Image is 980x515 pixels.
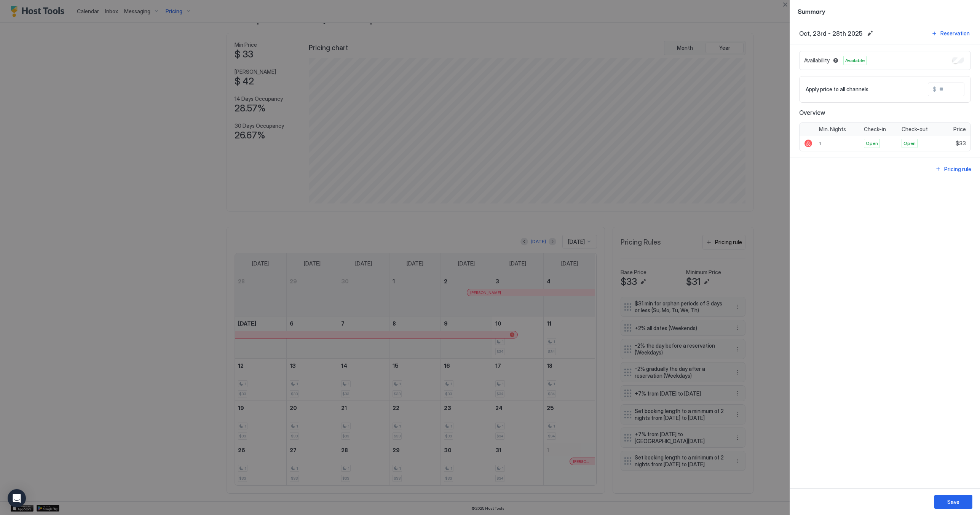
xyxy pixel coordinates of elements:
span: $ [933,86,936,93]
span: $33 [956,140,966,147]
span: Check-out [902,126,928,133]
span: Available [845,57,865,64]
button: Reservation [930,28,971,38]
button: Edit date range [865,29,875,38]
span: Overview [799,109,971,116]
span: Open [903,140,916,147]
span: Check-in [864,126,886,133]
button: Blocked dates override all pricing rules and remain unavailable until manually unblocked [831,56,840,65]
span: Availability [804,57,830,64]
span: Oct, 23rd - 28th 2025 [799,30,862,37]
div: Pricing rule [944,165,971,173]
span: Price [953,126,966,133]
span: Apply price to all channels [806,86,868,93]
span: 1 [819,141,821,146]
span: Summary [798,6,972,16]
button: Save [934,495,972,509]
button: Pricing rule [934,164,972,174]
div: Save [947,498,959,506]
div: Open Intercom Messenger [8,489,26,507]
span: Min. Nights [819,126,846,133]
div: Reservation [940,29,970,37]
span: Open [866,140,878,147]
